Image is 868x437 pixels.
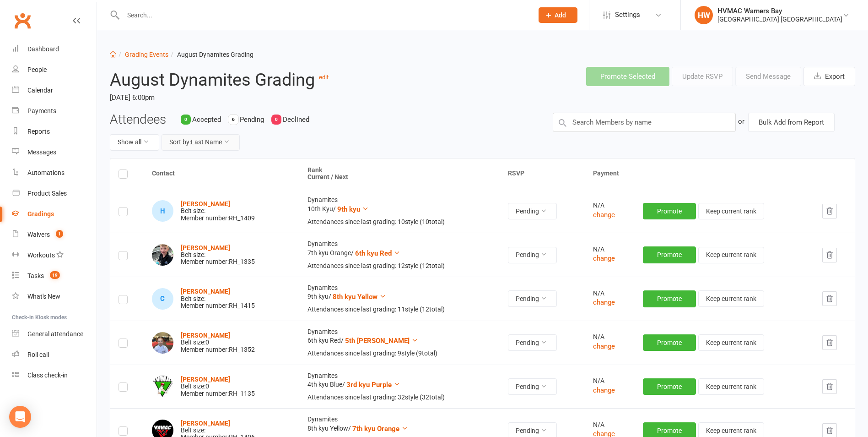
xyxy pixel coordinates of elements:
button: Keep current rank [698,247,764,263]
span: 3rd kyu Purple [346,381,392,389]
span: Declined [283,115,309,124]
a: Calendar [12,80,97,101]
li: August Dynamites Grading [168,49,253,60]
td: Dynamites 9th kyu / [299,277,500,321]
div: People [27,66,47,73]
div: Attendances since last grading: 11 style ( 12 total) [307,306,491,313]
div: Belt size: 0 Member number: RH_1352 [181,332,255,353]
button: 7th kyu Orange [352,423,408,434]
a: Roll call [12,344,97,365]
div: Reports [27,128,50,135]
a: Product Sales [12,183,97,204]
div: Attendances since last grading: 12 style ( 12 total) [307,262,491,269]
a: General attendance kiosk mode [12,324,97,344]
button: Export [803,67,855,86]
div: General attendance [27,330,83,338]
div: 0 [271,115,281,125]
button: Keep current rank [698,334,764,351]
div: Roll call [27,351,49,358]
button: 8th kyu Yellow [333,291,386,302]
a: Workouts [12,245,97,266]
a: Grading Events [125,51,168,58]
button: Pending [508,203,557,219]
div: What's New [27,293,60,300]
button: Promote [643,378,696,395]
div: HW [695,6,713,24]
input: Search... [120,9,527,22]
a: Gradings [12,204,97,224]
a: [PERSON_NAME] [181,200,230,208]
div: N/A [593,202,626,209]
strong: [PERSON_NAME] [181,420,230,427]
th: RSVP [500,158,585,189]
span: 8th kyu Yellow [333,293,377,301]
span: 9th kyu [337,205,360,213]
time: [DATE] 6:00pm [110,90,412,105]
a: [PERSON_NAME] [181,332,230,339]
td: Dynamites 4th kyu Blue / [299,365,500,409]
h3: Attendees [110,113,166,127]
div: Tasks [27,272,44,279]
button: Pending [508,247,557,263]
span: Add [555,11,566,19]
div: Dashboard [27,45,59,53]
div: Class check-in [27,371,68,379]
button: Promote [643,203,696,219]
a: What's New [12,286,97,307]
div: 6 [228,115,238,125]
span: 6th kyu Red [355,249,392,257]
button: Promote [643,290,696,307]
div: Calendar [27,87,53,94]
a: Reports [12,121,97,142]
div: Payments [27,107,56,115]
div: Belt size: Member number: RH_1415 [181,288,255,309]
a: Class kiosk mode [12,365,97,386]
a: Clubworx [11,9,34,32]
div: Gradings [27,210,54,218]
button: Pending [508,334,557,351]
span: 1 [56,230,63,238]
button: Keep current rank [698,290,764,307]
strong: [PERSON_NAME] [181,376,230,383]
span: 5th [PERSON_NAME] [345,337,410,345]
button: Show all [110,134,159,151]
span: Accepted [192,115,221,124]
button: 5th [PERSON_NAME] [345,335,418,346]
div: Automations [27,169,65,176]
input: Search Members by name [553,113,736,132]
div: Belt size: Member number: RH_1409 [181,201,255,222]
button: Keep current rank [698,203,764,219]
div: N/A [593,333,626,340]
a: [PERSON_NAME] [181,288,230,295]
div: Product Sales [27,190,67,197]
button: Keep current rank [698,378,764,395]
span: Pending [240,115,264,124]
button: Pending [508,290,557,307]
button: change [593,209,615,220]
div: [GEOGRAPHIC_DATA] [GEOGRAPHIC_DATA] [717,15,842,23]
div: Open Intercom Messenger [9,406,31,428]
th: Contact [144,158,299,189]
button: 6th kyu Red [355,248,400,259]
a: edit [319,74,329,81]
button: Promote [643,334,696,351]
button: Bulk Add from Report [748,113,835,132]
button: 3rd kyu Purple [346,379,400,390]
button: Promote [643,246,696,263]
a: Tasks 19 [12,266,97,286]
h2: August Dynamites Grading [110,67,412,89]
a: Dashboard [12,39,97,60]
span: Settings [615,5,640,25]
a: Automations [12,163,97,183]
div: HVMAC Warners Bay [717,7,842,15]
div: H [152,200,173,222]
div: N/A [593,377,626,384]
th: Rank Current / Next [299,158,500,189]
div: Workouts [27,251,55,259]
div: N/A [593,421,626,428]
button: change [593,341,615,352]
a: [PERSON_NAME] [181,244,230,251]
div: Waivers [27,231,50,238]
